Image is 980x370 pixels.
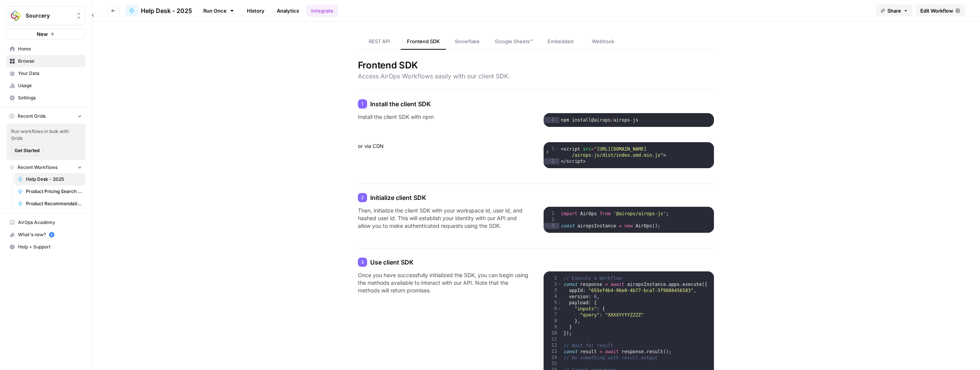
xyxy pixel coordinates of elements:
[6,162,85,173] button: Recent Workflows
[920,7,953,15] span: Edit Workflow
[18,94,82,101] span: Settings
[544,217,559,223] div: 2
[18,58,82,65] span: Browse
[495,37,533,45] span: Google Sheets™
[272,5,304,17] a: Analytics
[544,300,562,306] div: 5
[358,207,528,233] p: Then, initialize the client SDK with your workspace id, user id, and hashed user id. This will es...
[557,300,562,306] span: Toggle code folding, rows 5 through 9
[358,34,401,50] a: REST API
[26,188,82,195] span: Product Pricing Search - 2025
[9,9,23,23] img: Sourcery Logo
[307,5,338,17] a: Integrate
[6,92,85,104] a: Settings
[37,30,48,38] span: New
[7,229,85,240] div: What's new?
[198,4,239,17] a: Run Once
[446,34,489,50] a: Snowflake
[26,176,82,183] span: Help Desk - 2025
[544,355,562,361] div: 14
[358,59,714,71] h2: Frontend SDK
[14,198,85,210] a: Product Recommendations - 2025
[358,99,367,109] div: 1
[14,173,85,185] a: Help Desk - 2025
[18,164,57,171] span: Recent Workflows
[489,34,539,50] a: Google Sheets™
[544,324,562,330] div: 9
[358,113,528,127] p: Install the client SDK with npm
[14,185,85,198] a: Product Pricing Search - 2025
[916,5,965,17] a: Edit Workflow
[455,37,480,45] span: Snowflake
[26,200,82,207] span: Product Recommendations - 2025
[401,34,446,50] a: Frontend SDK
[18,113,46,120] span: Recent Grids
[887,7,901,15] span: Share
[544,342,562,349] div: 12
[369,37,390,45] span: REST API
[6,43,85,55] a: Home
[141,6,192,15] span: Help Desk - 2025
[544,336,562,342] div: 11
[11,146,43,156] button: Get Started
[126,5,192,17] a: Help Desk - 2025
[544,294,562,300] div: 4
[544,223,559,229] div: 3
[18,243,82,250] span: Help + Support
[544,361,562,367] div: 15
[547,37,573,45] span: Embedded
[26,12,72,19] span: Sourcery
[51,233,52,237] text: 5
[358,99,714,109] h4: Install the client SDK
[18,70,82,77] span: Your Data
[358,193,714,202] h4: Initialize client SDK
[544,312,562,318] div: 7
[544,158,559,164] div: 2
[544,117,559,123] div: 1
[18,219,82,226] span: AirOps Academy
[6,110,85,122] button: Recent Grids
[544,306,562,312] div: 6
[6,241,85,253] button: Help + Support
[6,229,85,241] button: What's new? 5
[49,232,54,237] a: 5
[6,28,85,40] button: New
[544,146,559,158] div: 1
[539,34,582,50] a: Embedded
[242,5,269,17] a: History
[18,45,82,52] span: Home
[358,193,367,202] div: 2
[6,55,85,67] a: Browse
[592,37,614,45] span: Webhook
[15,147,39,154] span: Get Started
[557,281,562,287] span: Toggle code folding, rows 2 through 10
[544,287,562,294] div: 3
[876,5,913,17] button: Share
[544,146,550,152] span: Info, read annotations row 1
[555,146,559,152] span: Toggle code folding, rows 1 through 2
[6,6,85,25] button: Workspace: Sourcery
[544,349,562,355] div: 13
[544,318,562,324] div: 8
[358,258,714,267] h4: Use client SDK
[358,142,528,168] p: or via CDN
[582,34,625,50] a: Webhook
[557,306,562,312] span: Toggle code folding, rows 6 through 8
[358,258,367,267] div: 3
[544,330,562,336] div: 10
[544,211,559,217] div: 1
[544,275,562,281] div: 1
[6,216,85,229] a: AirOps Academy
[407,37,440,45] span: Frontend SDK
[544,281,562,287] div: 2
[18,82,82,89] span: Usage
[6,67,85,80] a: Your Data
[6,80,85,92] a: Usage
[11,128,81,142] span: Run workflows in bulk with Grids
[358,71,714,81] h3: Access AirOps Workflows easily with our client SDK.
